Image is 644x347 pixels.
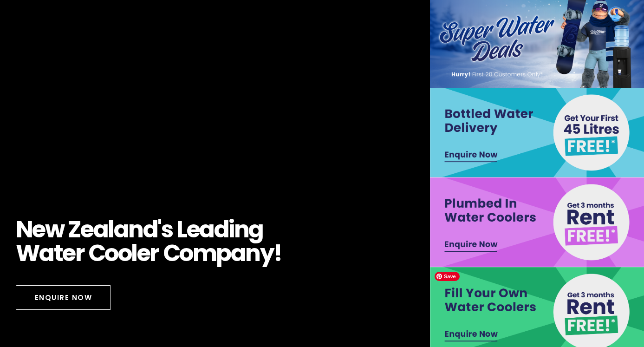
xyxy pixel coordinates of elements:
[248,218,263,241] span: g
[93,218,108,241] span: a
[108,218,114,241] span: l
[54,242,63,265] span: t
[179,242,193,265] span: o
[231,242,246,265] span: a
[32,218,45,241] span: e
[143,218,158,241] span: d
[228,218,234,241] span: i
[176,218,187,241] span: L
[137,242,150,265] span: e
[104,242,118,265] span: o
[62,242,75,265] span: e
[114,218,129,241] span: a
[161,218,173,241] span: s
[273,242,282,265] span: !
[260,242,274,265] span: y
[163,242,180,265] span: C
[39,242,54,265] span: a
[16,218,33,241] span: N
[234,218,249,241] span: n
[193,242,216,265] span: m
[16,242,39,265] span: W
[245,242,260,265] span: n
[435,272,460,281] span: Save
[131,242,137,265] span: l
[150,242,159,265] span: r
[128,218,143,241] span: n
[16,285,111,310] a: Enquire Now
[80,218,93,241] span: e
[157,218,161,241] span: '
[216,242,231,265] span: p
[88,242,105,265] span: C
[68,218,81,241] span: Z
[118,242,131,265] span: o
[45,218,64,241] span: w
[214,218,229,241] span: d
[75,242,85,265] span: r
[199,218,214,241] span: a
[187,218,200,241] span: e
